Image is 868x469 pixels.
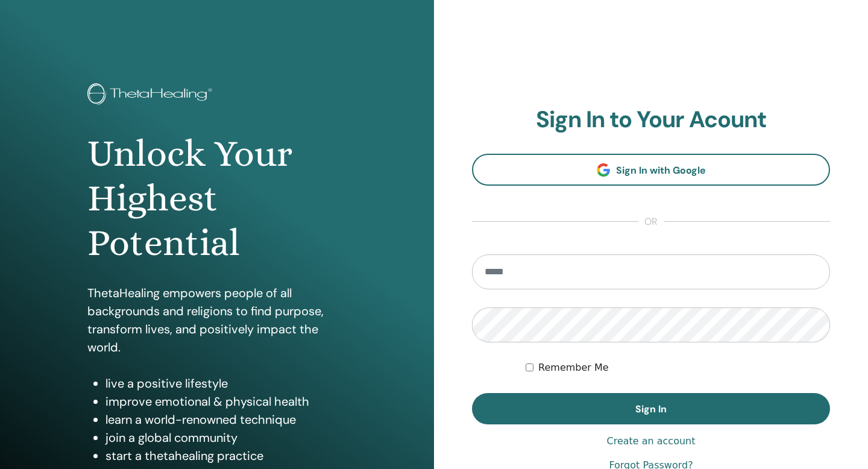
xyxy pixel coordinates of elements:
span: Sign In with Google [616,164,706,177]
li: learn a world-renowned technique [105,411,347,429]
li: start a thetahealing practice [105,447,347,465]
a: Create an account [606,434,695,449]
li: live a positive lifestyle [105,374,347,392]
label: Remember Me [538,360,609,375]
h1: Unlock Your Highest Potential [87,131,347,266]
a: Sign In with Google [472,154,830,186]
span: or [638,215,664,229]
span: Sign In [635,403,667,415]
p: ThetaHealing empowers people of all backgrounds and religions to find purpose, transform lives, a... [87,284,347,356]
div: Keep me authenticated indefinitely or until I manually logout [526,360,830,375]
button: Sign In [472,393,830,424]
li: join a global community [105,429,347,447]
h2: Sign In to Your Acount [472,106,830,134]
li: improve emotional & physical health [105,392,347,411]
